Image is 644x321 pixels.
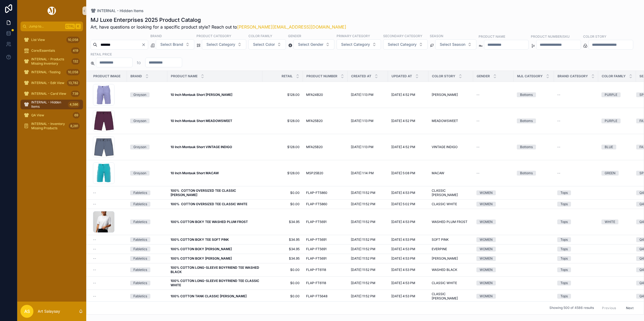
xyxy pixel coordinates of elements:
[171,220,259,224] a: 100% COTTON BOXY TEE WASHED PLUM FROST
[476,145,480,149] span: --
[430,33,443,38] label: Season
[266,145,300,149] span: $128.00
[133,202,147,207] div: Fabletics
[351,202,385,206] a: [DATE] 11:52 PM
[520,171,533,176] div: Bottoms
[391,268,425,272] a: [DATE] 4:53 PM
[560,219,568,224] div: Tops
[266,220,300,224] span: $34.95
[351,191,385,195] a: [DATE] 11:52 PM
[171,266,259,274] a: 100% COTTON LONG-SLEEVE BOYFRIEND TEE WASHED BLACK
[351,93,373,97] span: [DATE] 1:13 PM
[293,39,334,50] button: Select Button
[171,279,260,287] strong: 100% COTTON LONG-SLEEVE BOYFRIEND TEE CLASSIC WHITE
[432,202,470,206] a: CLASSIC WHITE
[432,268,457,272] span: WASHED BLACK
[130,190,164,195] a: Fabletics
[480,256,493,261] div: WOMEN
[306,119,344,123] a: MFA25B20
[601,118,633,123] a: PURPLE
[20,46,83,55] a: Core/Essentials419
[20,89,83,99] a: INTERNAL - Card View739
[583,34,606,39] label: Color Story
[171,279,259,287] a: 100% COTTON LONG-SLEEVE BOYFRIEND TEE CLASSIC WHITE
[93,202,96,206] span: --
[351,93,385,97] a: [DATE] 1:13 PM
[73,112,80,118] div: 69
[20,78,83,88] a: INTERNAL - Edit View13,782
[476,119,510,123] a: --
[93,191,96,195] span: --
[171,202,247,206] strong: 100% COTTON OVERSIZED TEE CLASSIC WHITE
[557,256,595,261] a: Tops
[93,256,96,261] span: --
[391,145,425,149] a: [DATE] 4:52 PM
[560,247,568,252] div: Tops
[93,238,124,242] a: --
[171,119,259,123] a: 10 Inch Montauk Short MEADOWSWEET
[476,171,510,175] a: --
[351,220,375,224] span: [DATE] 11:52 PM
[306,220,327,224] span: FLAP-FT5691
[560,202,568,207] div: Tops
[171,256,232,260] strong: 100% COTTON BOXY [PERSON_NAME]
[67,80,80,86] div: 13,782
[160,42,183,47] span: Select Brand
[520,145,533,149] div: Bottoms
[601,145,633,149] a: BLUE
[196,33,231,38] label: Product Category
[266,93,300,97] a: $128.00
[130,237,164,242] a: Fabletics
[130,202,164,207] a: Fabletics
[476,119,480,123] span: --
[306,171,323,175] span: MSP25B20
[432,256,470,261] a: [PERSON_NAME]
[432,119,470,123] a: MEADOWSWEET
[266,256,300,261] a: $34.95
[476,171,480,175] span: --
[351,256,375,261] span: [DATE] 11:52 PM
[476,202,510,207] a: WOMEN
[31,113,44,117] span: QA View
[476,256,510,261] a: WOMEN
[76,24,80,29] span: K
[171,119,232,123] strong: 10 Inch Montauk Short MEADOWSWEET
[480,237,493,242] div: WOMEN
[266,171,300,175] a: $128.00
[171,238,229,242] strong: 100% COTTON BOXY TEE SOFT PINK
[31,70,60,74] span: INTERNAL -Testing
[306,202,327,206] span: FLAP-FT5860
[93,268,124,272] a: --
[432,247,447,251] span: EVERPINE
[130,256,164,261] a: Fabletics
[601,219,633,224] a: WHITE
[480,190,493,195] div: WOMEN
[171,202,259,206] a: 100% COTTON OVERSIZED TEE CLASSIC WHITE
[391,171,415,175] span: [DATE] 5:08 PM
[351,268,385,272] a: [DATE] 11:52 PM
[480,202,493,207] div: WOMEN
[432,119,458,123] span: MEADOWSWEET
[266,191,300,195] span: $0.00
[479,34,505,39] label: Product Name
[171,266,260,274] strong: 100% COTTON LONG-SLEEVE BOYFRIEND TEE WASHED BLACK
[266,238,300,242] span: $34.95
[351,171,385,175] a: [DATE] 1:14 PM
[171,247,232,251] strong: 100% COTTON BOXY [PERSON_NAME]
[266,202,300,206] a: $0.00
[68,101,80,108] div: 4,586
[133,247,147,252] div: Fabletics
[557,119,560,123] span: --
[351,119,385,123] a: [DATE] 1:13 PM
[133,145,146,149] div: Greyson
[476,247,510,252] a: WOMEN
[391,220,415,224] span: [DATE] 4:53 PM
[71,47,80,54] div: 419
[266,119,300,123] a: $128.00
[306,191,344,195] a: FLAP-FT5860
[31,92,66,96] span: INTERNAL - Card View
[248,39,286,50] button: Select Button
[306,145,323,149] span: MFA25B20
